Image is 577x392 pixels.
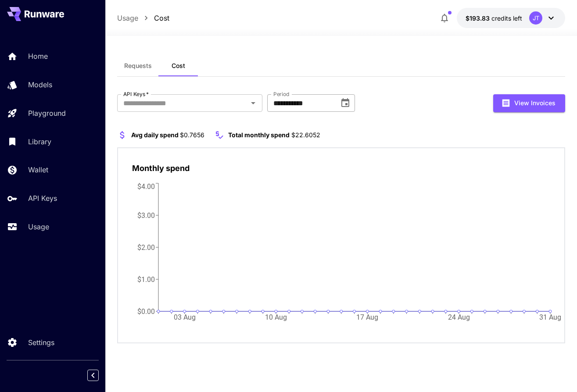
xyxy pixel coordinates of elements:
a: Usage [117,13,138,23]
span: $193.83 [466,14,491,22]
button: View Invoices [493,94,565,112]
span: $0.7656 [180,131,204,139]
div: JT [529,11,542,25]
a: View Invoices [493,98,565,107]
p: Usage [28,221,49,232]
span: $22.6052 [291,131,320,139]
tspan: 24 Aug [448,313,470,321]
tspan: $0.00 [137,307,155,315]
button: $193.82781JT [457,8,565,28]
p: Monthly spend [132,162,190,174]
tspan: $3.00 [137,211,155,219]
span: Requests [124,62,152,70]
div: Collapse sidebar [94,367,105,383]
p: Settings [28,337,54,348]
nav: breadcrumb [117,13,169,23]
p: Library [28,136,51,147]
tspan: 10 Aug [265,313,287,321]
p: Models [28,79,52,90]
button: Open [247,97,259,109]
tspan: $2.00 [137,243,155,251]
p: API Keys [28,193,57,203]
a: Cost [154,13,169,23]
tspan: 17 Aug [356,313,378,321]
tspan: $1.00 [137,275,155,283]
label: Period [273,90,290,98]
tspan: 03 Aug [173,313,195,321]
span: credits left [491,14,522,22]
p: Playground [28,108,66,118]
span: Cost [172,62,185,70]
tspan: 31 Aug [539,313,561,321]
button: Choose date, selected date is Aug 31, 2025 [337,94,354,112]
p: Wallet [28,164,48,175]
tspan: $4.00 [137,182,155,190]
span: Avg daily spend [131,131,179,139]
div: $193.82781 [466,14,522,23]
button: Collapse sidebar [87,370,99,381]
label: API Keys [123,90,149,98]
p: Home [28,51,48,61]
span: Total monthly spend [228,131,290,139]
